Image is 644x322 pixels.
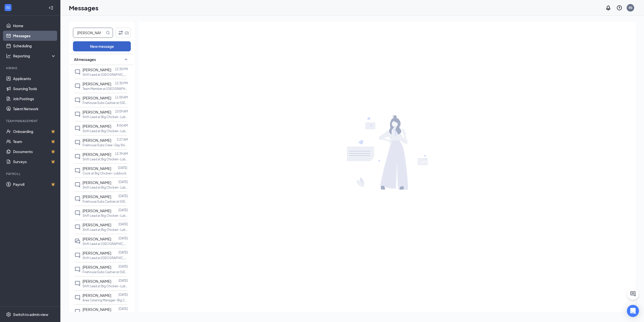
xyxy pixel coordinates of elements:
p: Shift Lead at Big Chicken- Lubbock [83,157,128,161]
p: [DATE] [118,166,127,170]
svg: QuestionInfo [616,5,622,11]
p: Shift Lead at [GEOGRAPHIC_DATA] [83,242,128,246]
a: DocumentsCrown [13,147,56,157]
svg: ChatInactive [74,111,80,117]
svg: ChatInactive [74,309,80,315]
svg: Analysis [6,53,11,58]
p: [DATE] [118,236,128,240]
p: Shift Lead at [GEOGRAPHIC_DATA] [83,73,128,77]
svg: ChatInactive [74,182,80,188]
svg: ChatInactive [74,69,80,75]
p: 12:30 PM [115,67,128,71]
p: Firehouse Subs Cashier at [GEOGRAPHIC_DATA] [83,270,128,274]
p: [DATE] [118,194,128,198]
a: Home [13,21,56,31]
p: 10:09 AM [115,109,128,114]
div: Switch to admin view [13,312,48,317]
p: Team Member at [GEOGRAPHIC_DATA] [83,87,128,91]
a: Talent Network [13,104,56,114]
p: [DATE] [118,278,128,283]
p: Firehouse Subs Cashier at [GEOGRAPHIC_DATA] [83,101,128,105]
p: [DATE] [118,307,128,311]
svg: ChatInactive [74,83,80,89]
span: [PERSON_NAME] [83,279,111,283]
svg: SmallChevronUp [123,56,129,62]
a: Messages [13,31,56,41]
svg: ChatInactive [74,280,80,287]
div: Open Intercom Messenger [627,305,639,317]
span: [PERSON_NAME] [83,293,111,298]
div: Team Management [6,119,55,123]
svg: ChatInactive [74,97,80,103]
h1: Messages [69,4,98,12]
p: Shift Lead at Big Chicken- Lubbock [83,115,128,119]
span: [PERSON_NAME] [83,194,111,199]
svg: ChatInactive [74,210,80,216]
span: [PERSON_NAME] [83,96,111,100]
p: 8:04 AM [117,123,128,128]
svg: ChatInactive [74,125,80,131]
svg: ChatInactive [74,252,80,258]
a: Applicants [13,74,56,84]
p: [DATE] [118,250,128,255]
p: 12:39 AM [115,152,128,156]
p: Area Catering Manager- Big Chicken at Big Chicken- Lubbock [83,298,128,302]
span: [PERSON_NAME] [83,166,111,171]
a: Sourcing Tools [13,84,56,94]
span: [PERSON_NAME] [83,110,111,114]
svg: WorkstreamLogo [6,5,11,10]
p: Firehouse Subs Cashier at [GEOGRAPHIC_DATA] [83,199,128,204]
a: Job Postings [13,94,56,104]
button: New message [73,41,131,51]
p: [DATE] [118,180,128,184]
div: Reporting [13,53,56,58]
p: Shift Lead at Big Chicken- Lubbock [83,228,128,232]
span: [PERSON_NAME] [83,307,111,312]
span: [PERSON_NAME] [83,180,111,185]
input: Search [73,28,105,38]
svg: Collapse [49,5,54,10]
a: TeamCrown [13,136,56,147]
p: 12:30 PM [115,81,128,85]
p: [DATE] [118,293,128,297]
p: 3:27 AM [117,137,128,142]
svg: MagnifyingGlass [106,31,110,35]
p: Shift Lead at Big Chicken- Lubbock [83,213,128,218]
a: OnboardingCrown [13,126,56,136]
p: Shift Lead at Big Chicken- Lubbock [83,185,128,190]
svg: ChatInactive [74,139,80,146]
p: [DATE] [118,222,128,226]
svg: ChatActive [630,291,636,297]
p: [DATE] [118,264,128,269]
span: All messages [74,57,96,62]
p: Shift Lead at Big Chicken- Lubbock [83,284,128,288]
button: Filter (2) [115,28,131,38]
a: Scheduling [13,41,56,51]
svg: ChatInactive [74,168,80,174]
p: Shift Lead at Big Chicken- Lubbock [83,129,128,133]
div: Hiring [6,66,55,70]
svg: ChatInactive [74,196,80,202]
span: [PERSON_NAME] [83,251,111,255]
p: 11:00 AM [115,95,128,99]
svg: DoubleChat [74,238,80,244]
a: PayrollCrown [13,179,56,189]
span: [PERSON_NAME] [83,208,111,213]
div: Payroll [6,172,55,176]
span: [PERSON_NAME] [83,138,111,142]
a: SurveysCrown [13,157,56,167]
p: Firehouse Subs Crew- Day Shifts Available at [GEOGRAPHIC_DATA] [83,143,128,147]
span: [PERSON_NAME] [83,152,111,157]
p: [DATE] [118,208,128,212]
span: [PERSON_NAME] [83,82,111,86]
svg: ChatInactive [74,224,80,230]
button: ChatActive [627,288,639,300]
svg: Filter [118,30,124,36]
span: [PERSON_NAME] [83,223,111,227]
svg: ChatInactive [74,266,80,272]
svg: ChatInactive [74,154,80,160]
span: [PERSON_NAME] [83,67,111,72]
span: [PERSON_NAME] [83,124,111,128]
svg: Notifications [605,5,611,11]
div: BE [629,6,632,10]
